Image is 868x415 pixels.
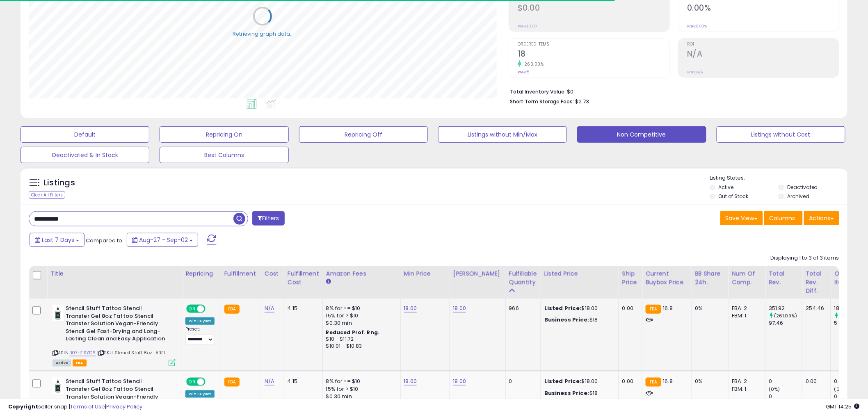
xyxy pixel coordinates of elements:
[544,316,589,324] b: Business Price:
[224,305,240,314] small: FBA
[663,304,673,312] span: 16.8
[265,269,281,278] div: Cost
[544,389,589,397] b: Business Price:
[518,24,537,29] small: Prev: $0.00
[30,233,85,247] button: Last 7 Days
[326,305,394,312] div: 8% for <= $10
[97,349,166,356] span: | SKU: Stencil Stuff 8oz LABEL
[518,49,669,60] h2: 18
[204,379,217,385] span: OFF
[518,70,529,75] small: Prev: 5
[326,319,394,327] div: $0.30 min
[29,191,65,199] div: Clear All Filters
[252,211,284,226] button: Filters
[510,86,833,96] li: $0
[834,305,868,312] div: 18
[787,184,818,191] label: Deactivated
[575,98,589,105] span: $2.73
[265,304,274,312] a: N/A
[326,378,394,385] div: 8% for <= $10
[21,126,149,143] button: Default
[834,269,864,287] div: Ordered Items
[771,254,839,262] div: Displaying 1 to 3 of 3 items
[769,386,780,392] small: (0%)
[326,329,380,336] b: Reduced Prof. Rng.
[326,343,394,350] div: $10.01 - $10.83
[774,312,797,319] small: (261.09%)
[404,304,417,312] a: 18.00
[544,305,612,312] div: $18.00
[769,319,802,327] div: 97.46
[8,403,142,411] div: seller snap | |
[719,193,749,200] label: Out of Stock
[106,403,142,410] a: Privacy Policy
[806,378,825,385] div: 0.00
[53,305,64,321] img: 31NtsAFv78L._SL40_.jpg
[160,147,288,163] button: Best Columns
[326,269,397,278] div: Amazon Fees
[453,377,466,385] a: 18.00
[622,269,639,287] div: Ship Price
[544,304,582,312] b: Listed Price:
[732,378,759,385] div: FBA: 2
[695,378,722,385] div: 0%
[326,278,331,285] small: Amazon Fees.
[224,269,258,278] div: Fulfillment
[518,42,669,47] span: Ordered Items
[86,237,123,244] span: Compared to:
[834,386,846,392] small: (0%)
[509,269,537,287] div: Fulfillable Quantity
[806,269,827,295] div: Total Rev. Diff.
[299,126,428,143] button: Repricing Off
[404,377,417,385] a: 18.00
[53,378,64,394] img: 31NtsAFv78L._SL40_.jpg
[139,236,188,244] span: Aug-27 - Sep-02
[185,326,215,345] div: Preset:
[510,88,566,95] b: Total Inventory Value:
[544,269,615,278] div: Listed Price
[544,377,582,385] b: Listed Price:
[53,305,176,365] div: ASIN:
[732,269,762,287] div: Num of Comp.
[185,269,217,278] div: Repricing
[438,126,567,143] button: Listings without Min/Max
[73,360,87,367] span: FBA
[646,269,688,287] div: Current Buybox Price
[695,305,722,312] div: 0%
[160,126,288,143] button: Repricing On
[185,317,215,325] div: Win BuyBox
[804,211,839,225] button: Actions
[521,61,544,67] small: 260.00%
[834,378,868,385] div: 0
[663,377,673,385] span: 16.8
[687,3,839,14] h2: 0.00%
[66,305,165,345] b: Stencil Stuff Tattoo Stencil Transfer Gel 8oz Tattoo Stencil Transfer Solution Vegan-Friendly Ste...
[732,312,759,319] div: FBM: 1
[288,305,316,312] div: 4.15
[646,378,661,387] small: FBA
[717,126,845,143] button: Listings without Cost
[687,42,839,47] span: ROI
[687,24,707,29] small: Prev: 0.00%
[646,305,661,314] small: FBA
[326,312,394,319] div: 15% for > $10
[769,305,802,312] div: 351.92
[710,174,847,182] p: Listing States:
[326,336,394,343] div: $10 - $11.72
[21,147,149,163] button: Deactivated & In Stock
[770,214,795,222] span: Columns
[518,3,669,14] h2: $0.00
[509,305,535,312] div: 966
[204,306,217,312] span: OFF
[404,269,446,278] div: Min Price
[453,269,502,278] div: [PERSON_NAME]
[732,385,759,393] div: FBM: 1
[719,184,734,191] label: Active
[265,377,274,385] a: N/A
[43,177,75,189] h5: Listings
[187,379,197,385] span: ON
[687,49,839,60] h2: N/A
[224,378,240,387] small: FBA
[70,403,105,410] a: Terms of Use
[769,378,802,385] div: 0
